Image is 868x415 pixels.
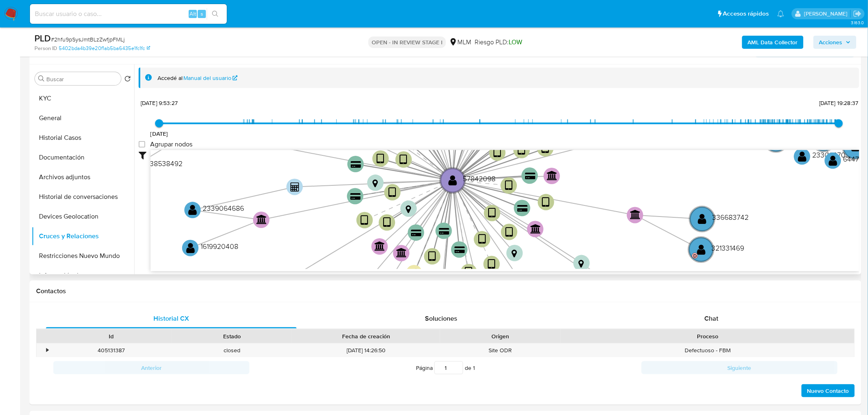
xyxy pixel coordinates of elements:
text:  [361,214,369,226]
button: search-icon [207,8,224,20]
text:  [697,244,706,255]
text:  [411,229,422,237]
div: [DATE] 14:26:50 [292,344,440,357]
h1: Contactos [36,287,855,295]
button: Volver al orden por defecto [124,75,131,84]
span: Nuevo Contacto [807,385,849,397]
text:  [439,228,449,235]
button: Acciones [813,36,857,49]
button: AML Data Collector [742,36,804,49]
text:  [351,161,361,169]
text:  [525,172,535,180]
button: Siguiente [642,361,838,374]
input: Buscar [46,75,118,83]
button: Nuevo Contacto [802,384,855,397]
text:  [512,249,517,258]
a: Notificaciones [777,10,784,17]
text:  [505,226,513,238]
span: # 2hfu9pSysJmtBLzZwfjpFMLj [51,35,125,43]
div: Proceso [566,332,849,340]
span: Acciones [819,36,843,49]
span: s [201,10,203,18]
button: Historial de conversaciones [32,187,134,207]
b: Person ID [34,45,57,52]
text:  [375,241,386,251]
input: Buscar usuario o caso... [30,9,227,19]
span: Agrupar nodos [150,140,192,148]
div: Origen [446,332,555,340]
text: 1619920408 [201,241,238,251]
text:  [372,179,378,188]
button: Anterior [53,361,249,374]
button: Devices Geolocation [32,207,134,226]
text:  [290,182,299,192]
text:  [256,214,267,224]
div: Fecha de creación [298,332,434,340]
text:  [547,171,557,180]
text:  [455,246,465,254]
text: 233063703 [813,149,850,160]
button: Archivos adjuntos [32,167,134,187]
span: Chat [705,314,719,323]
text: 838538492 [146,158,183,169]
a: 5402bda4b39e20f1ab5ba6435e1fc1fc [59,45,150,52]
text:  [530,224,541,234]
div: closed [171,344,292,357]
div: MLM [449,38,471,47]
div: Id [57,332,166,340]
text:  [488,258,496,270]
text:  [698,213,707,225]
text:  [383,217,391,228]
text: 321331469 [711,243,744,253]
button: Información de accesos [32,266,134,285]
span: LOW [509,37,522,47]
span: [DATE] 19:28:37 [819,99,858,107]
text:  [388,187,396,198]
text: 57842098 [463,173,496,184]
a: Manual del usuario [184,74,238,82]
a: Salir [853,9,862,18]
span: Soluciones [425,314,458,323]
text: 336683742 [713,212,749,222]
button: General [32,108,134,128]
b: AML Data Collector [748,36,798,49]
div: 405131387 [51,344,171,357]
text:  [449,174,457,186]
text:  [377,153,384,165]
text:  [505,180,513,192]
b: PLD [34,32,51,45]
text:  [798,150,807,162]
text:  [518,144,525,156]
span: Riesgo PLD: [475,38,522,47]
button: Restricciones Nuevo Mundo [32,246,134,266]
text:  [630,210,641,219]
button: Historial Casos [32,128,134,148]
text:  [542,196,550,208]
div: Defectuoso - FBM [561,344,854,357]
span: 1 [473,364,475,372]
div: Estado [177,332,286,340]
text:  [488,207,496,219]
text:  [579,259,584,268]
span: Alt [190,10,196,18]
text: 2339064686 [203,203,244,213]
p: OPEN - IN REVIEW STAGE I [368,36,446,48]
text:  [541,143,549,155]
button: KYC [32,89,134,108]
button: Cruces y Relaciones [32,226,134,246]
span: Página de [416,361,475,374]
span: Accedé al [158,74,183,82]
text:  [188,204,197,216]
text:  [478,233,486,245]
button: Documentación [32,148,134,167]
p: fernando.ftapiamartinez@mercadolibre.com.mx [804,10,850,18]
span: Historial CX [153,314,189,323]
text:  [493,147,501,159]
text:  [396,248,407,258]
div: Site ODR [440,344,561,357]
text:  [350,193,361,201]
button: Buscar [38,75,45,82]
text:  [406,205,411,214]
span: Accesos rápidos [723,9,769,18]
text:  [829,155,838,166]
